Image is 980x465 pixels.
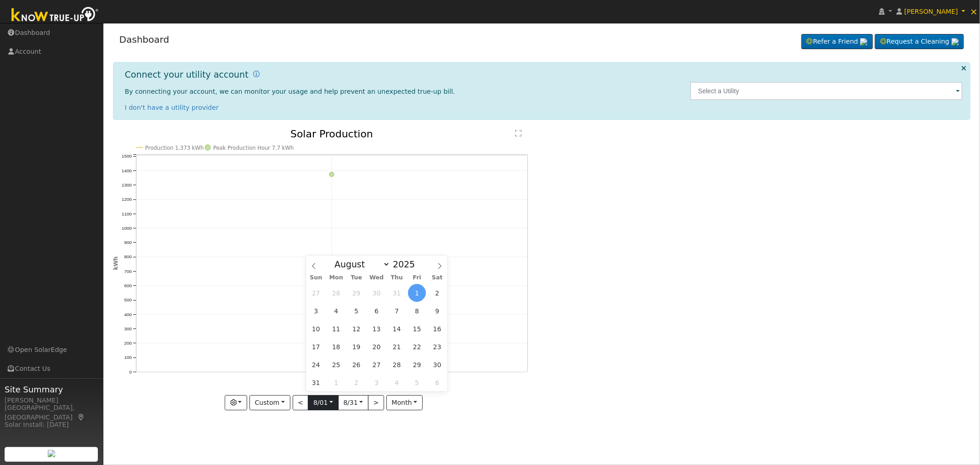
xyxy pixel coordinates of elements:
[5,403,98,422] div: [GEOGRAPHIC_DATA], [GEOGRAPHIC_DATA]
[48,450,55,457] img: retrieve
[327,338,345,356] span: August 18, 2025
[346,275,367,281] span: Tue
[121,154,132,159] text: 1500
[124,284,132,289] text: 600
[327,302,345,320] span: August 4, 2025
[952,38,959,45] img: retrieve
[388,320,406,338] span: August 14, 2025
[121,226,132,231] text: 1000
[347,320,365,338] span: August 12, 2025
[307,320,325,338] span: August 10, 2025
[306,275,326,281] span: Sun
[77,414,85,421] a: Map
[329,172,334,177] circle: onclick=""
[5,396,98,405] div: [PERSON_NAME]
[213,145,294,151] text: Peak Production Hour 7.7 kWh
[125,104,219,111] a: I don't have a utility provider
[327,374,345,391] span: September 1, 2025
[428,338,446,356] span: August 23, 2025
[368,302,385,320] span: August 6, 2025
[327,284,345,302] span: July 28, 2025
[124,312,132,317] text: 400
[330,259,390,270] select: Month
[125,69,249,80] h1: Connect your utility account
[388,338,406,356] span: August 21, 2025
[307,338,325,356] span: August 17, 2025
[121,168,132,173] text: 1400
[121,211,132,216] text: 1100
[124,255,132,260] text: 800
[347,284,365,302] span: July 29, 2025
[386,395,423,411] button: month
[124,341,132,346] text: 200
[307,302,325,320] span: August 3, 2025
[347,338,365,356] span: August 19, 2025
[121,182,132,187] text: 1300
[904,8,958,15] span: [PERSON_NAME]
[7,5,103,26] img: Know True-Up
[408,374,426,391] span: September 5, 2025
[428,374,446,391] span: September 6, 2025
[347,302,365,320] span: August 5, 2025
[427,275,448,281] span: Sat
[308,395,338,411] button: 8/01
[407,275,427,281] span: Fri
[388,374,406,391] span: September 4, 2025
[368,395,384,411] button: >
[5,420,98,430] div: Solar Install: [DATE]
[327,356,345,374] span: August 25, 2025
[860,38,867,45] img: retrieve
[5,383,98,396] span: Site Summary
[326,275,346,281] span: Mon
[428,302,446,320] span: August 9, 2025
[121,197,132,202] text: 1200
[119,34,170,45] a: Dashboard
[307,356,325,374] span: August 24, 2025
[390,259,423,269] input: Year
[347,374,365,391] span: September 2, 2025
[129,370,132,375] text: 0
[367,275,387,281] span: Wed
[388,302,406,320] span: August 7, 2025
[387,275,407,281] span: Thu
[293,395,309,411] button: <
[690,82,963,100] input: Select a Utility
[428,356,446,374] span: August 30, 2025
[347,356,365,374] span: August 26, 2025
[408,338,426,356] span: August 22, 2025
[338,395,368,411] button: 8/31
[124,269,132,274] text: 700
[368,320,385,338] span: August 13, 2025
[388,356,406,374] span: August 28, 2025
[124,355,132,360] text: 100
[290,128,373,140] text: Solar Production
[408,284,426,302] span: August 1, 2025
[801,34,873,50] a: Refer a Friend
[368,338,385,356] span: August 20, 2025
[875,34,964,50] a: Request a Cleaning
[124,298,132,303] text: 500
[113,256,119,270] text: kWh
[408,302,426,320] span: August 8, 2025
[515,130,521,137] text: 
[368,284,385,302] span: July 30, 2025
[408,356,426,374] span: August 29, 2025
[388,284,406,302] span: July 31, 2025
[124,327,132,332] text: 300
[249,395,290,411] button: Custom
[145,145,204,151] text: Production 1,373 kWh
[125,88,455,95] span: By connecting your account, we can monitor your usage and help prevent an unexpected true-up bill.
[307,284,325,302] span: July 27, 2025
[408,320,426,338] span: August 15, 2025
[124,240,132,245] text: 900
[327,320,345,338] span: August 11, 2025
[970,6,978,17] span: ×
[368,356,385,374] span: August 27, 2025
[368,374,385,391] span: September 3, 2025
[307,374,325,391] span: August 31, 2025
[428,320,446,338] span: August 16, 2025
[428,284,446,302] span: August 2, 2025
